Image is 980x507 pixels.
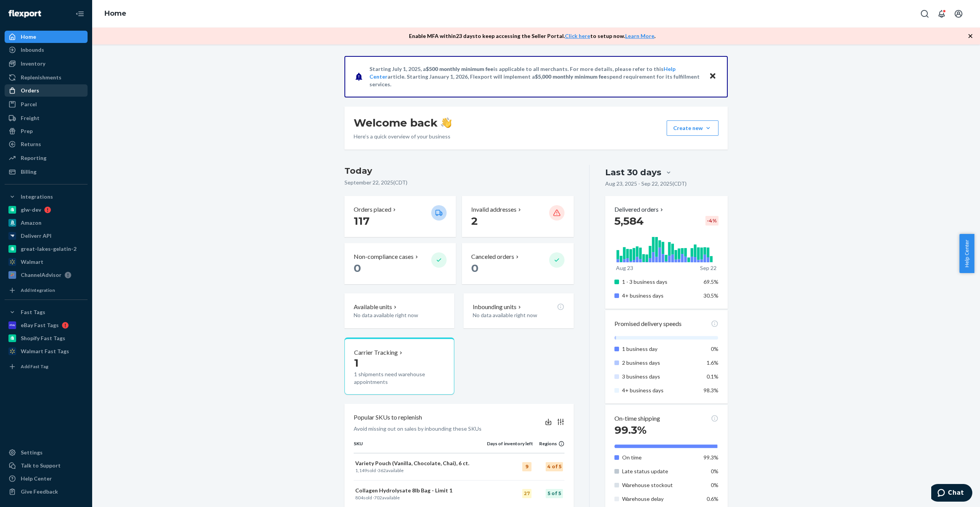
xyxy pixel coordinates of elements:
[21,287,55,293] div: Add Integration
[622,467,698,475] p: Late status update
[354,133,452,140] p: Here’s a quick overview of your business
[711,482,718,488] span: 0%
[98,3,132,25] ol: breadcrumbs
[5,472,88,485] a: Help Center
[5,319,88,331] a: eBay Fast Tags
[21,60,45,67] div: Inventory
[614,214,644,227] span: 5,584
[21,219,41,227] div: Amazon
[5,486,88,498] button: Give Feedback
[704,387,718,393] span: 98.3%
[614,423,647,436] span: 99.3%
[374,495,382,500] span: 702
[5,243,88,255] a: great-lakes-gelatin-2
[409,32,656,40] p: Enable MFA within 23 days to keep accessing the Seller Portal. to setup now. .
[378,467,386,473] span: 362
[344,165,574,177] h3: Today
[5,125,88,137] a: Prep
[21,347,69,355] div: Walmart Fast Tags
[462,243,573,284] button: Canceled orders 0
[533,440,564,447] div: Regions
[5,269,88,281] a: ChannelAdvisor
[565,33,590,39] a: Click here
[487,440,533,453] th: Days of inventory left
[21,140,41,148] div: Returns
[8,10,41,18] img: Flexport logo
[5,230,88,242] a: Deliverr API
[355,487,485,494] p: Collagen Hydrolysate 8lb Bag - Limit 1
[21,449,43,456] div: Settings
[622,359,698,367] p: 2 business days
[5,345,88,357] a: Walmart Fast Tags
[354,370,445,386] p: 1 shipments need warehouse appointments
[21,127,33,135] div: Prep
[355,467,367,473] span: 1,149
[625,33,654,39] a: Learn More
[21,46,44,54] div: Inbounds
[951,6,966,21] button: Open account menu
[21,245,76,253] div: great-lakes-gelatin-2
[614,205,665,214] p: Delivered orders
[5,256,88,268] a: Walmart
[471,262,478,275] span: 0
[21,33,36,41] div: Home
[535,73,607,80] span: $5,000 monthly minimum fee
[5,191,88,203] button: Integrations
[622,481,698,489] p: Warehouse stockout
[707,359,718,366] span: 1.6%
[21,308,45,316] div: Fast Tags
[355,495,363,500] span: 804
[704,278,718,285] span: 69.5%
[5,459,88,472] button: Talk to Support
[21,74,61,81] div: Replenishments
[471,214,478,227] span: 2
[21,206,41,214] div: glw-dev
[707,373,718,380] span: 0.1%
[5,31,88,43] a: Home
[441,117,452,128] img: hand-wave emoji
[931,484,972,503] iframe: Opens a widget where you can chat to one of our agents
[21,114,40,122] div: Freight
[369,65,702,88] p: Starting July 1, 2025, a is applicable to all merchants. For more details, please refer to this a...
[546,489,563,498] div: 5 of 5
[711,468,718,474] span: 0%
[522,462,531,471] div: 9
[705,216,718,226] div: -4 %
[704,292,718,299] span: 30.5%
[355,494,485,501] p: sold · available
[471,205,516,214] p: Invalid addresses
[605,180,687,188] p: Aug 23, 2025 - Sep 22, 2025 ( CDT )
[959,234,974,273] button: Help Center
[5,284,88,296] a: Add Integration
[934,6,949,21] button: Open notifications
[707,495,718,502] span: 0.6%
[622,373,698,380] p: 3 business days
[711,346,718,352] span: 0%
[5,360,88,373] a: Add Fast Tag
[355,459,485,467] p: Variety Pouch (Vanilla, Chocolate, Chai), 6 ct.
[546,462,563,471] div: 4 of 5
[616,264,633,272] p: Aug 23
[5,204,88,216] a: glw-dev
[462,196,573,237] button: Invalid addresses 2
[354,303,392,311] p: Available units
[354,356,359,369] span: 1
[354,116,452,130] h1: Welcome back
[21,193,53,201] div: Integrations
[522,489,531,498] div: 27
[917,6,932,21] button: Open Search Box
[614,319,682,328] p: Promised delivery speeds
[354,262,361,275] span: 0
[21,100,37,108] div: Parcel
[5,98,88,110] a: Parcel
[344,196,456,237] button: Orders placed 117
[21,87,39,94] div: Orders
[354,440,487,453] th: SKU
[5,44,88,56] a: Inbounds
[354,252,414,261] p: Non-compliance cases
[5,84,88,97] a: Orders
[72,6,88,21] button: Close Navigation
[5,71,88,84] a: Replenishments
